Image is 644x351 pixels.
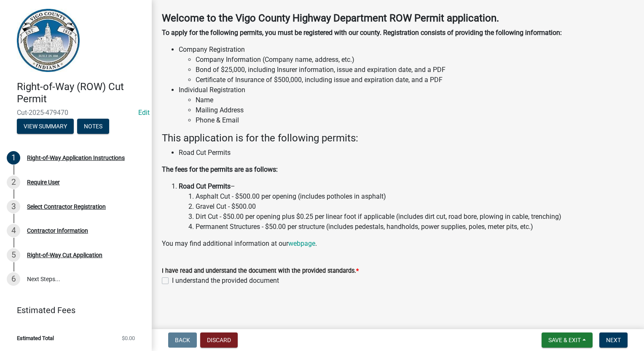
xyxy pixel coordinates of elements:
li: Name [196,95,634,105]
li: Company Registration [179,45,634,85]
li: Bond of $25,000, including Insurer information, issue and expiration date, and a PDF [196,65,634,75]
wm-modal-confirm: Notes [77,123,109,130]
wm-modal-confirm: Summary [17,123,74,130]
li: Mailing Address [196,105,634,115]
li: Dirt Cut - $50.00 per opening plus $0.25 per linear foot if applicable (includes dirt cut, road b... [196,212,634,222]
div: Right-of-Way Cut Application [27,252,102,258]
label: I understand the provided document [172,276,279,286]
li: Asphalt Cut - $500.00 per opening (includes potholes in asphalt) [196,191,634,202]
h4: This application is for the following permits: [162,132,634,144]
li: Phone & Email [196,115,634,125]
div: Require User [27,179,60,185]
strong: The fees for the permits are as follows: [162,165,278,173]
div: Select Contractor Registration [27,204,106,210]
li: – [179,181,634,232]
a: Edit [138,109,150,117]
span: Next [606,337,621,343]
span: $0.00 [122,335,135,341]
span: Save & Exit [548,337,581,343]
span: Back [175,337,190,343]
li: Certificate of Insurance of $500,000, including issue and expiration date, and a PDF [196,75,634,85]
button: Back [168,332,197,348]
a: webpage [288,239,315,247]
li: Individual Registration [179,85,634,125]
strong: To apply for the following permits, you must be registered with our county. Registration consists... [162,29,562,37]
li: Company Information (Company name, address, etc.) [196,55,634,65]
span: Estimated Total [17,335,54,341]
button: Notes [77,119,109,134]
p: You may find additional information at our . [162,239,634,249]
button: View Summary [17,119,74,134]
div: 4 [7,224,20,237]
div: 5 [7,248,20,262]
div: 1 [7,151,20,165]
img: Vigo County, Indiana [17,9,80,72]
a: Estimated Fees [7,302,138,319]
li: Road Cut Permits [179,148,634,158]
li: Permanent Structures - $50.00 per structure (includes pedestals, handholds, power supplies, poles... [196,222,634,232]
div: Right-of-Way Application Instructions [27,155,125,161]
label: I have read and understand the document with the provided standards. [162,268,359,274]
wm-modal-confirm: Edit Application Number [138,109,150,117]
button: Save & Exit [542,332,593,348]
h4: Right-of-Way (ROW) Cut Permit [17,81,145,105]
button: Next [599,332,628,348]
div: 3 [7,200,20,213]
div: 6 [7,272,20,286]
strong: Road Cut Permits [179,182,231,190]
li: Gravel Cut - $500.00 [196,202,634,212]
div: 2 [7,175,20,189]
div: Contractor Information [27,228,88,234]
button: Discard [200,332,238,348]
strong: Welcome to the Vigo County Highway Department ROW Permit application. [162,12,499,24]
span: Cut-2025-479470 [17,109,135,117]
